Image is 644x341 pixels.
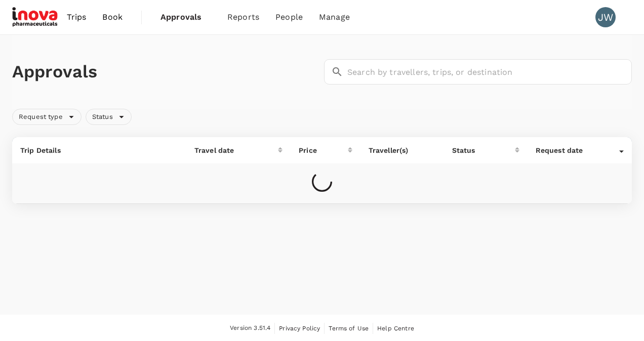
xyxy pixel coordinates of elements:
[319,11,350,23] span: Manage
[102,11,123,23] span: Book
[86,109,132,125] div: Status
[67,11,87,23] span: Trips
[347,59,632,84] input: Search by travellers, trips, or destination
[160,11,211,23] span: Approvals
[12,61,320,82] h1: Approvals
[452,145,515,155] div: Status
[329,323,369,334] a: Terms of Use
[13,112,69,122] span: Request type
[377,323,414,334] a: Help Centre
[377,325,414,332] span: Help Centre
[230,323,270,333] span: Version 3.51.4
[369,145,436,155] p: Traveller(s)
[12,6,59,28] img: iNova Pharmaceuticals
[279,325,320,332] span: Privacy Policy
[595,7,616,27] div: JW
[279,323,320,334] a: Privacy Policy
[86,112,119,122] span: Status
[20,145,178,155] p: Trip Details
[12,109,82,125] div: Request type
[299,145,348,155] div: Price
[536,145,619,155] div: Request date
[275,11,303,23] span: People
[227,11,259,23] span: Reports
[194,145,278,155] div: Travel date
[329,325,369,332] span: Terms of Use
